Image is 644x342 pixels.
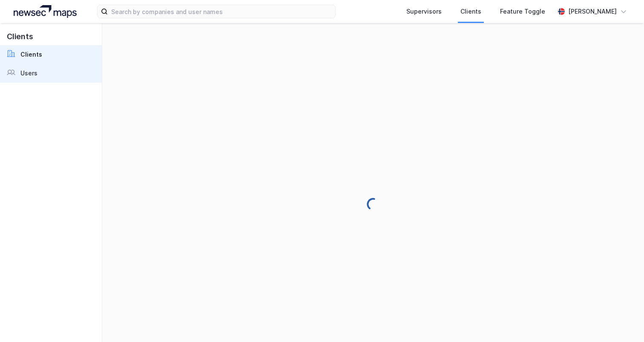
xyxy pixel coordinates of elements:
div: Kontrollprogram for chat [601,301,644,342]
div: Clients [460,6,481,17]
img: logo.a4113a55bc3d86da70a041830d287a7e.svg [14,5,77,18]
input: Search by companies and user names [108,5,335,18]
iframe: Chat Widget [601,301,644,342]
div: Supervisors [406,6,442,17]
div: Feature Toggle [500,6,545,17]
div: Users [20,68,37,78]
div: [PERSON_NAME] [568,6,617,17]
div: Clients [20,49,42,60]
